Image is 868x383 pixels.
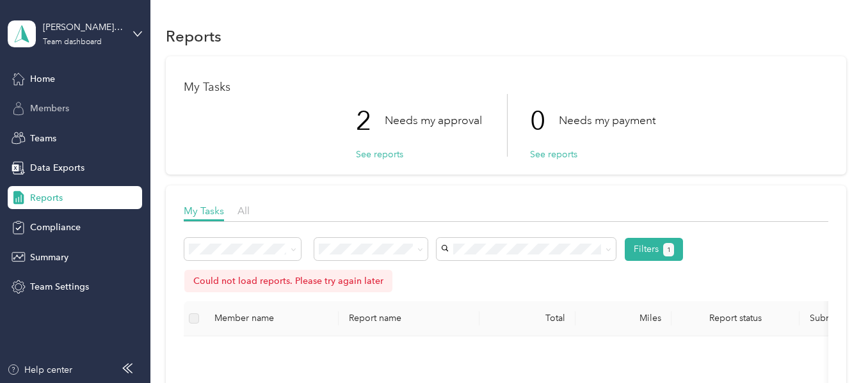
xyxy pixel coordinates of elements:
[30,72,55,86] span: Home
[30,102,69,115] span: Members
[30,221,81,234] span: Compliance
[30,191,63,205] span: Reports
[30,132,56,145] span: Teams
[237,205,250,217] span: All
[30,280,89,293] span: Team Settings
[43,20,123,34] div: [PERSON_NAME] team
[682,313,789,324] span: Report status
[339,301,479,336] th: Report name
[166,29,221,43] h1: Reports
[214,313,328,324] div: Member name
[30,251,68,264] span: Summary
[490,313,565,324] div: Total
[530,148,577,161] button: See reports
[43,38,102,46] div: Team dashboard
[184,81,828,94] h1: My Tasks
[559,113,655,129] p: Needs my payment
[30,161,84,175] span: Data Exports
[204,301,339,336] th: Member name
[667,244,671,256] span: 1
[796,311,868,383] iframe: Everlance-gr Chat Button Frame
[184,270,392,292] div: Could not load reports. Please try again later
[586,313,661,324] div: Miles
[385,113,482,129] p: Needs my approval
[356,148,403,161] button: See reports
[530,94,559,148] p: 0
[356,94,385,148] p: 2
[7,363,72,377] button: Help center
[663,243,674,256] button: 1
[625,238,683,261] button: Filters1
[184,205,224,217] span: My Tasks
